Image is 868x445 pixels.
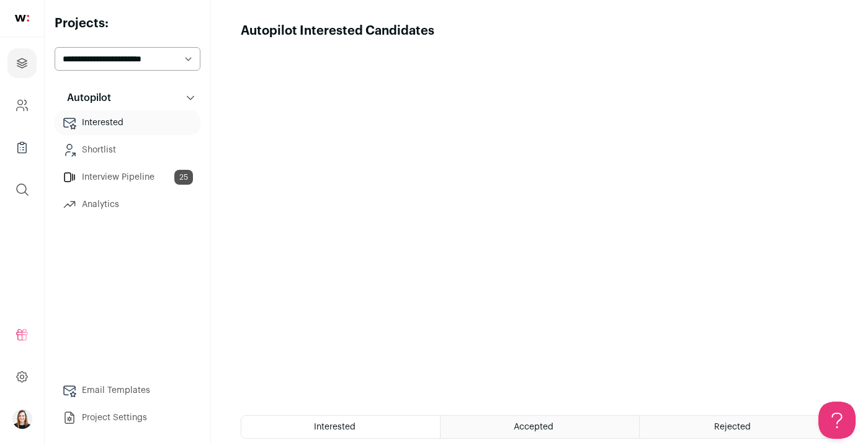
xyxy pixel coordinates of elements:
a: Shortlist [55,138,200,162]
a: Projects [7,48,37,78]
a: Analytics [55,192,200,217]
a: Project Settings [55,405,200,430]
iframe: Autopilot Interested [241,40,838,400]
a: Company Lists [7,133,37,162]
span: 25 [174,170,193,185]
a: Accepted [441,416,638,438]
a: Company and ATS Settings [7,90,37,120]
button: Autopilot [55,86,200,110]
span: Interested [314,423,356,431]
h1: Autopilot Interested Candidates [241,22,434,40]
button: Open dropdown [12,409,32,429]
a: Interested [55,110,200,135]
a: Email Templates [55,378,200,403]
img: 15272052-medium_jpg [12,409,32,429]
a: Rejected [640,416,838,438]
a: Interview Pipeline25 [55,165,200,190]
p: Autopilot [60,90,111,105]
iframe: Toggle Customer Support [818,402,856,439]
img: wellfound-shorthand-0d5821cbd27db2630d0214b213865d53afaa358527fdda9d0ea32b1df1b89c2c.svg [15,15,29,22]
span: Accepted [514,423,553,431]
h2: Projects: [55,15,200,32]
span: Rejected [714,423,751,431]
